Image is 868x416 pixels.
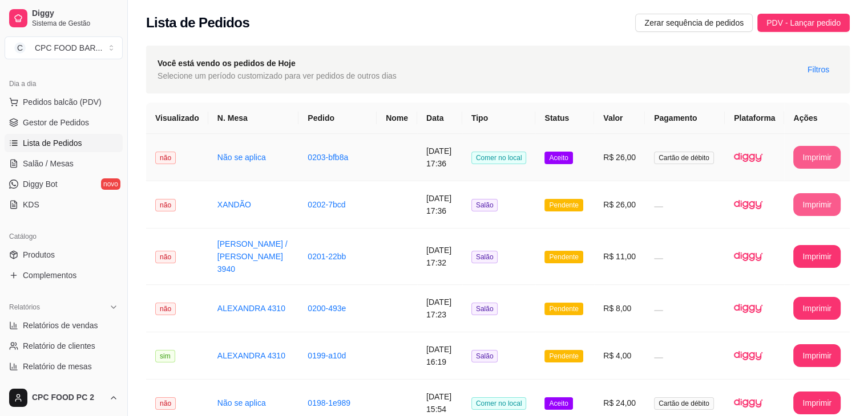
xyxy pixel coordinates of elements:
[594,134,645,181] td: R$ 26,00
[594,285,645,332] td: R$ 8,00
[146,103,208,134] th: Visualizado
[594,103,645,134] th: Valor
[308,153,348,162] a: 0203-bfb8a
[23,117,89,128] span: Gestor de Pedidos
[734,341,762,370] img: diggy
[155,397,176,410] span: não
[217,351,285,360] a: ALEXANDRA 4310
[5,134,123,152] a: Lista de Pedidos
[23,320,98,331] span: Relatórios de vendas
[208,103,299,134] th: N. Mesa
[298,103,377,134] th: Pedido
[793,297,841,320] button: Imprimir
[308,304,346,313] a: 0200-493e
[5,175,123,193] a: Diggy Botnovo
[155,350,175,362] span: sim
[217,398,266,407] a: Não se aplica
[5,113,123,132] a: Gestor de Pedidos
[23,361,92,372] span: Relatório de mesas
[417,134,462,181] td: [DATE] 17:36
[793,245,841,268] button: Imprimir
[757,14,850,32] button: PDV - Lançar pedido
[734,242,762,271] img: diggy
[5,337,123,355] a: Relatório de clientes
[471,397,527,410] span: Comer no local
[644,17,744,29] span: Zerar sequência de pedidos
[35,42,102,54] div: CPC FOOD BAR ...
[308,351,346,360] a: 0199-a10d
[808,63,829,76] span: Filtros
[635,14,753,32] button: Zerar sequência de pedidos
[544,199,583,211] span: Pendente
[417,229,462,285] td: [DATE] 17:32
[594,181,645,229] td: R$ 26,00
[471,303,498,315] span: Salão
[462,103,536,134] th: Tipo
[5,93,123,111] button: Pedidos balcão (PDV)
[793,391,841,414] button: Imprimir
[217,304,285,313] a: ALEXANDRA 4310
[14,42,26,54] span: C
[5,75,123,93] div: Dia a dia
[32,19,118,28] span: Sistema de Gestão
[23,249,55,260] span: Produtos
[155,303,176,315] span: não
[155,152,176,164] span: não
[544,350,583,362] span: Pendente
[645,103,725,134] th: Pagamento
[158,70,397,82] span: Selecione um período customizado para ver pedidos de outros dias
[5,5,123,32] a: DiggySistema de Gestão
[734,143,762,172] img: diggy
[654,397,714,410] span: Cartão de débito
[23,270,76,281] span: Complementos
[217,200,251,209] a: XANDÃO
[23,137,82,149] span: Lista de Pedidos
[417,181,462,229] td: [DATE] 17:36
[766,17,841,29] span: PDV - Lançar pedido
[155,251,176,263] span: não
[5,154,123,173] a: Salão / Mesas
[23,178,58,190] span: Diggy Bot
[23,158,74,169] span: Salão / Mesas
[5,227,123,246] div: Catálogo
[417,332,462,380] td: [DATE] 16:19
[544,303,583,315] span: Pendente
[9,303,40,312] span: Relatórios
[5,378,123,396] a: Relatório de fidelidadenovo
[32,9,118,19] span: Diggy
[798,60,838,79] button: Filtros
[417,103,462,134] th: Data
[308,200,345,209] a: 0202-7bcd
[654,152,714,164] span: Cartão de débito
[155,199,176,211] span: não
[5,36,123,59] button: Select a team
[535,103,594,134] th: Status
[544,397,572,410] span: Aceito
[5,246,123,264] a: Produtos
[308,398,350,407] a: 0198-1e989
[793,193,841,216] button: Imprimir
[308,252,346,261] a: 0201-22bb
[5,266,123,284] a: Complementos
[23,340,95,352] span: Relatório de clientes
[5,316,123,335] a: Relatórios de vendas
[544,251,583,263] span: Pendente
[417,285,462,332] td: [DATE] 17:23
[725,103,784,134] th: Plataforma
[217,239,288,274] a: [PERSON_NAME] / [PERSON_NAME] 3940
[471,152,527,164] span: Comer no local
[784,103,850,134] th: Ações
[217,153,266,162] a: Não se aplica
[377,103,417,134] th: Nome
[734,190,762,219] img: diggy
[471,199,498,211] span: Salão
[5,384,123,411] button: CPC FOOD PC 2
[471,350,498,362] span: Salão
[544,152,572,164] span: Aceito
[594,229,645,285] td: R$ 11,00
[471,251,498,263] span: Salão
[5,195,123,214] a: KDS
[734,294,762,323] img: diggy
[793,344,841,367] button: Imprimir
[23,96,102,108] span: Pedidos balcão (PDV)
